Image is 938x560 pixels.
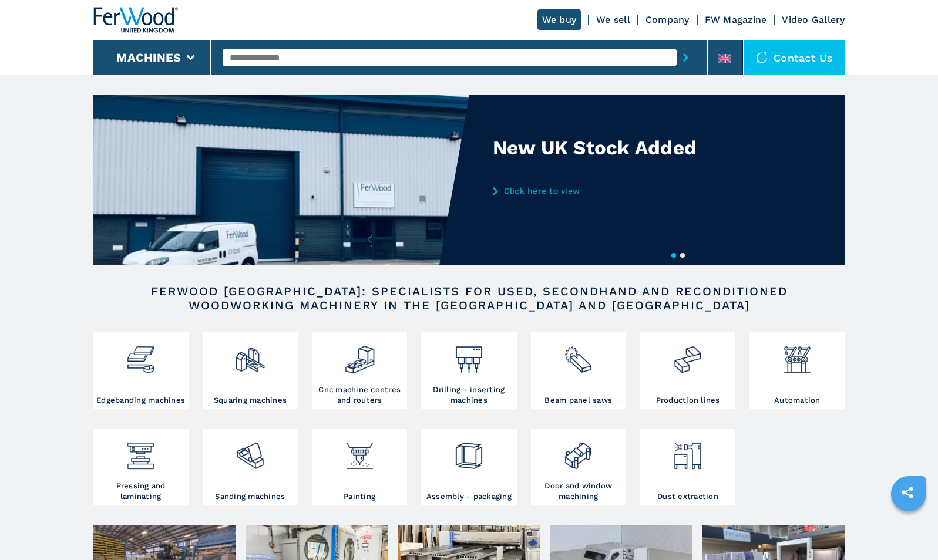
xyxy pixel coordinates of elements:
h3: Painting [344,491,375,502]
a: We sell [596,14,630,25]
button: 1 [671,253,676,258]
img: Ferwood [93,7,178,33]
img: levigatrici_2.png [234,431,265,471]
h3: Squaring machines [214,395,287,406]
h3: Production lines [656,395,720,406]
img: automazione.png [782,335,813,375]
h3: Beam panel saws [544,395,612,406]
h3: Cnc machine centres and routers [315,384,404,406]
img: centro_di_lavoro_cnc_2.png [344,335,375,375]
a: Sanding machines [203,429,298,505]
a: Cnc machine centres and routers [312,332,407,409]
div: Contact us [744,40,845,75]
a: Door and window machining [531,429,626,505]
a: sharethis [893,478,922,507]
button: Machines [116,50,181,65]
img: aspirazione_1.png [672,431,703,471]
img: verniciatura_1.png [344,431,375,471]
h3: Drilling - inserting machines [424,384,513,406]
h3: Dust extraction [657,491,718,502]
h3: Sanding machines [215,491,285,502]
img: montaggio_imballaggio_2.png [453,431,485,471]
a: Painting [312,429,407,505]
a: Video Gallery [782,14,845,25]
h3: Assembly - packaging [426,491,512,502]
h2: FERWOOD [GEOGRAPHIC_DATA]: SPECIALISTS FOR USED, SECONDHAND AND RECONDITIONED WOODWORKING MACHINE... [131,284,808,312]
h3: Automation [774,395,821,406]
img: Contact us [756,52,768,63]
img: foratrici_inseritrici_2.png [453,335,485,375]
a: Beam panel saws [531,332,626,409]
a: We buy [537,9,581,30]
img: bordatrici_1.png [125,335,156,375]
a: Edgebanding machines [93,332,189,409]
a: Production lines [640,332,735,409]
a: Drilling - inserting machines [421,332,516,409]
a: Automation [749,332,845,409]
button: 2 [680,253,685,258]
img: lavorazione_porte_finestre_2.png [563,431,594,471]
a: Pressing and laminating [93,429,189,505]
img: squadratrici_2.png [234,335,265,375]
iframe: Chat [888,507,929,551]
a: Company [645,14,690,25]
a: Dust extraction [640,429,735,505]
a: Click here to view [493,186,723,195]
button: submit-button [677,44,695,71]
img: linee_di_produzione_2.png [672,335,703,375]
h3: Edgebanding machines [96,395,185,406]
a: FW Magazine [705,14,767,25]
h3: Pressing and laminating [96,481,186,502]
img: sezionatrici_2.png [563,335,594,375]
a: Squaring machines [203,332,298,409]
a: Assembly - packaging [421,429,516,505]
img: pressa-strettoia.png [125,431,156,471]
img: New UK Stock Added [93,95,469,265]
h3: Door and window machining [534,481,623,502]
